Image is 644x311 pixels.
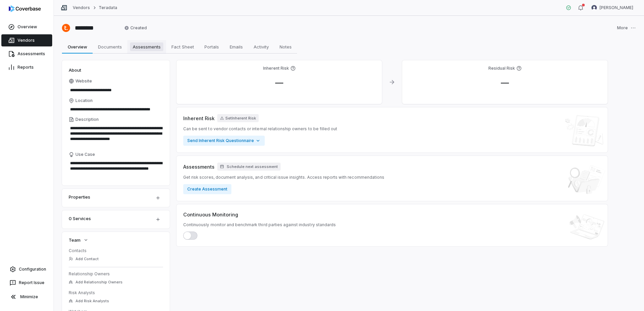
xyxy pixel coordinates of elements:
[488,66,515,71] h4: Residual Risk
[69,67,81,73] span: About
[1,61,52,73] a: Reports
[202,42,222,51] span: Portals
[99,5,117,10] a: Teradata
[67,234,91,246] button: Team
[183,184,231,194] button: Create Assessment
[217,163,281,171] button: Schedule next assessment
[3,290,51,304] button: Minimize
[183,211,238,218] span: Continuous Monitoring
[73,5,90,10] a: Vendors
[75,78,92,84] span: Website
[600,5,633,10] span: [PERSON_NAME]
[591,5,597,10] img: Kourtney Shields avatar
[67,253,101,265] button: Add Contact
[69,85,152,95] input: Website
[9,5,41,12] img: logo-D7KZi-bG.svg
[183,175,384,180] span: Get risk scores, document analysis, and critical issue insights. Access reports with recommendations
[183,163,215,170] span: Assessments
[183,136,265,146] button: Send Inherent Risk Questionnaire
[69,248,163,253] dt: Contacts
[69,159,163,179] textarea: Use Case
[124,25,147,31] span: Created
[1,21,52,33] a: Overview
[69,105,163,114] input: Location
[65,42,90,51] span: Overview
[3,277,51,289] button: Report Issue
[263,66,289,71] h4: Inherent Risk
[75,280,123,285] span: Add Relationship Owners
[75,117,99,122] span: Description
[183,222,336,228] span: Continuously monitor and benchmark third parties against industry standards
[495,78,514,88] span: —
[183,115,215,122] span: Inherent Risk
[251,42,271,51] span: Activity
[130,42,163,51] span: Assessments
[1,48,52,60] a: Assessments
[217,114,259,122] button: SetInherent Risk
[69,124,163,149] textarea: Description
[69,271,163,277] dt: Relationship Owners
[75,152,95,157] span: Use Case
[183,126,337,132] span: Can be sent to vendor contacts or internal relationship owners to be filled out
[3,263,51,275] a: Configuration
[75,98,93,103] span: Location
[95,42,125,51] span: Documents
[75,299,109,304] span: Add Risk Analysts
[227,164,278,169] span: Schedule next assessment
[1,34,52,46] a: Vendors
[169,42,197,51] span: Fact Sheet
[615,21,638,35] button: More
[69,237,80,243] span: Team
[587,3,637,13] button: Kourtney Shields avatar[PERSON_NAME]
[270,78,289,88] span: —
[277,42,294,51] span: Notes
[69,290,163,296] dt: Risk Analysts
[227,42,246,51] span: Emails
